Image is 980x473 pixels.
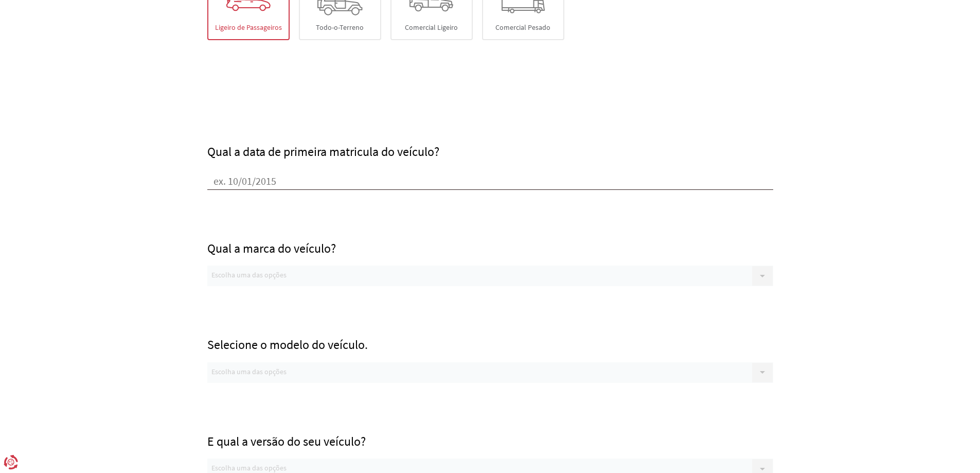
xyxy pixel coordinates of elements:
span: Todo-o-Terreno [316,24,364,31]
span: Ligeiro de Passageiros [215,24,282,31]
span: E qual a versão do seu veículo? [207,433,366,449]
span: Comercial Pesado [495,24,550,31]
input: ex. 10/01/2015 [207,174,773,190]
span: Comercial Ligeiro [405,24,458,31]
span: Qual a marca do veículo? [207,240,336,256]
span: Selecione o modelo do veículo. [207,337,368,353]
label: Qual a data de primeira matricula do veículo? [207,144,439,160]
